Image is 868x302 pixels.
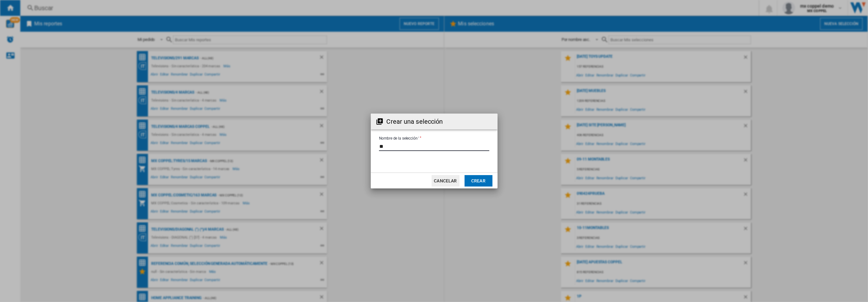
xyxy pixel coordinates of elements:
h2: Crear una selección [387,117,443,126]
md-dialog: Crear una ... [371,114,498,188]
button: Crear [465,175,492,187]
button: Cancelar [432,175,460,187]
md-icon: Close dialog [485,118,492,125]
button: Close dialog [482,115,495,128]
